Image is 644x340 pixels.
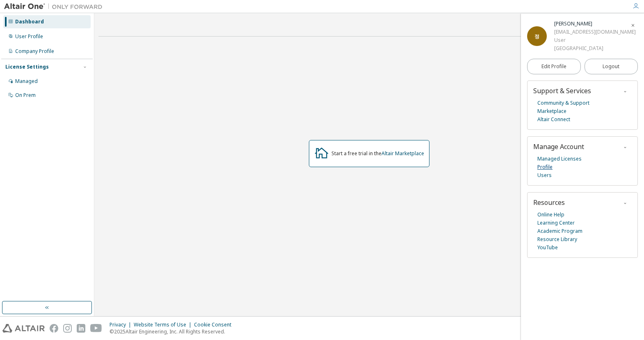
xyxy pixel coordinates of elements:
[537,107,566,115] a: Marketplace
[537,99,589,107] a: Community & Support
[533,142,584,151] span: Manage Account
[533,86,591,95] span: Support & Services
[537,155,582,163] a: Managed Licenses
[331,150,424,157] div: Start a free trial in the
[533,198,565,207] span: Resources
[4,2,107,11] img: Altair One
[381,150,424,157] a: Altair Marketplace
[2,324,45,333] img: altair_logo.svg
[603,62,619,71] span: Logout
[134,322,194,328] div: Website Terms of Use
[537,235,577,244] a: Resource Library
[110,328,236,335] p: © 2025 Altair Engineering, Inc. All Rights Reserved.
[15,18,44,25] div: Dashboard
[110,322,134,328] div: Privacy
[537,227,582,235] a: Academic Program
[63,324,72,333] img: instagram.svg
[554,44,636,53] div: [GEOGRAPHIC_DATA]
[15,92,36,99] div: On Prem
[541,63,566,70] span: Edit Profile
[554,28,636,36] div: [EMAIL_ADDRESS][DOMAIN_NAME]
[15,78,38,85] div: Managed
[194,322,236,328] div: Cookie Consent
[5,64,49,70] div: License Settings
[537,115,570,124] a: Altair Connect
[585,59,638,74] button: Logout
[537,163,553,171] a: Profile
[554,36,636,44] div: User
[537,244,558,252] a: YouTube
[90,324,102,333] img: youtube.svg
[15,33,43,40] div: User Profile
[554,20,636,28] div: 정훈 안
[537,211,564,219] a: Online Help
[50,324,58,333] img: facebook.svg
[537,219,575,227] a: Learning Center
[77,324,85,333] img: linkedin.svg
[15,48,54,55] div: Company Profile
[534,33,539,40] span: 정
[537,171,552,179] a: Users
[527,59,581,74] a: Edit Profile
